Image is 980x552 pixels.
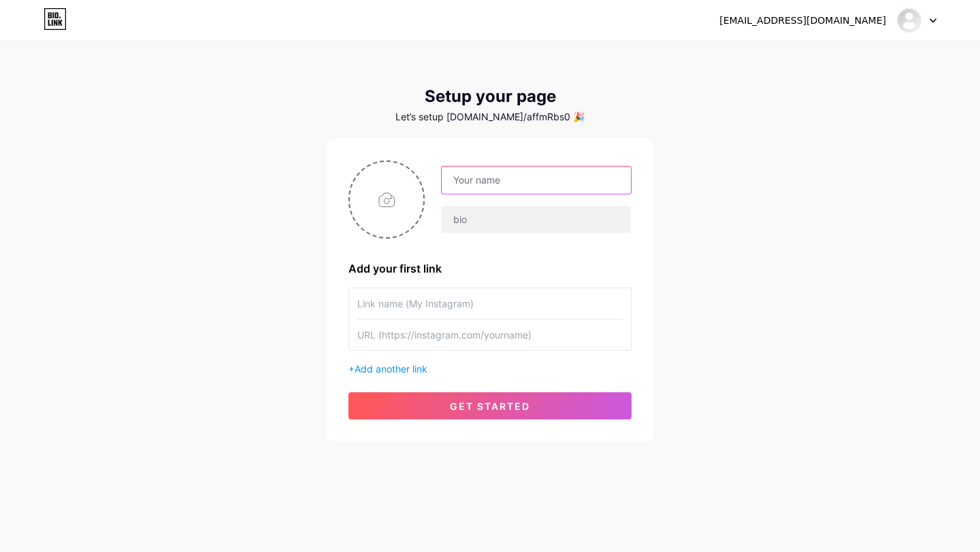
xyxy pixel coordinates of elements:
input: Your name [442,167,631,194]
input: Link name (My Instagram) [357,288,623,319]
span: Add another link [355,363,427,375]
div: Add your first link [348,260,632,277]
img: Aff [896,7,922,33]
div: Let’s setup [DOMAIN_NAME]/affmRbs0 🎉 [327,111,653,122]
button: get started [348,392,632,419]
input: bio [442,206,631,233]
div: [EMAIL_ADDRESS][DOMAIN_NAME] [719,14,886,28]
input: URL (https://instagram.com/yourname) [357,320,623,350]
div: Setup your page [327,87,653,106]
span: get started [450,400,530,412]
div: + [348,362,632,376]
